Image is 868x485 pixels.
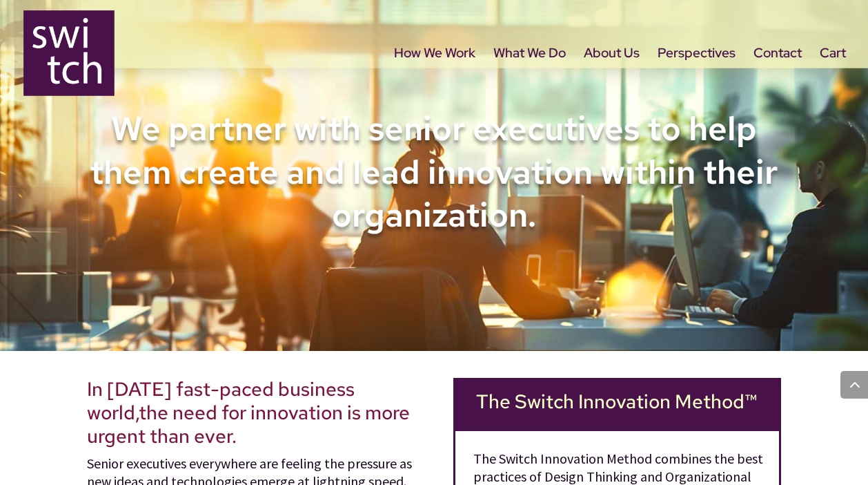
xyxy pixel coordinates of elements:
[753,48,802,106] a: Contact
[87,107,781,243] h1: We partner with senior executives to help them create and lead innovation within their organization.
[87,376,355,426] span: In [DATE] fast-paced business world,
[87,399,410,449] span: the need for innovation is more urgent than ever.
[820,48,846,106] a: Cart
[394,48,475,106] a: How We Work
[465,390,770,421] h2: The Switch Innovation Method™
[493,48,566,106] a: What We Do
[658,48,736,106] a: Perspectives
[584,48,640,106] a: About Us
